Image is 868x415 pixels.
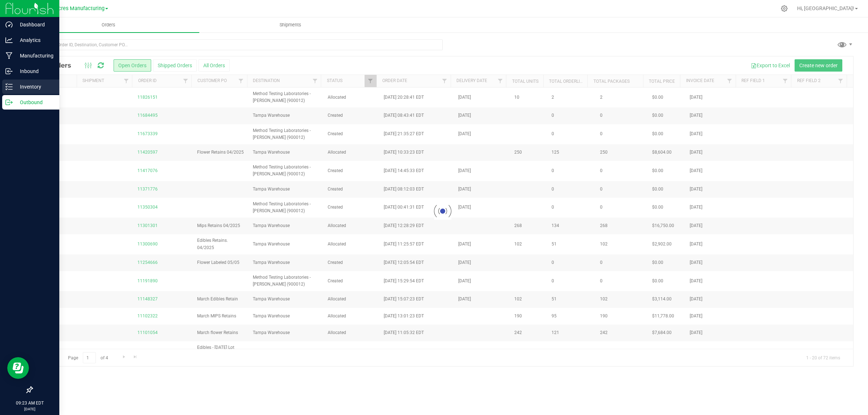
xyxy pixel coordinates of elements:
[13,82,56,91] p: Inventory
[13,98,56,107] p: Outbound
[13,36,56,44] p: Analytics
[39,5,105,12] span: Green Acres Manufacturing
[92,22,125,28] span: Orders
[13,67,56,76] p: Inbound
[5,21,13,28] inline-svg: Dashboard
[199,17,381,33] a: Shipments
[32,39,443,50] input: Search Order ID, Destination, Customer PO...
[5,68,13,75] inline-svg: Inbound
[5,37,13,44] inline-svg: Analytics
[17,17,199,33] a: Orders
[270,22,311,28] span: Shipments
[7,357,29,379] iframe: Resource center
[780,5,789,12] div: Manage settings
[5,99,13,106] inline-svg: Outbound
[13,51,56,60] p: Manufacturing
[5,83,13,90] inline-svg: Inventory
[3,406,56,412] p: [DATE]
[5,52,13,59] inline-svg: Manufacturing
[13,20,56,29] p: Dashboard
[3,400,56,406] p: 09:23 AM EDT
[797,5,854,11] span: Hi, [GEOGRAPHIC_DATA]!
